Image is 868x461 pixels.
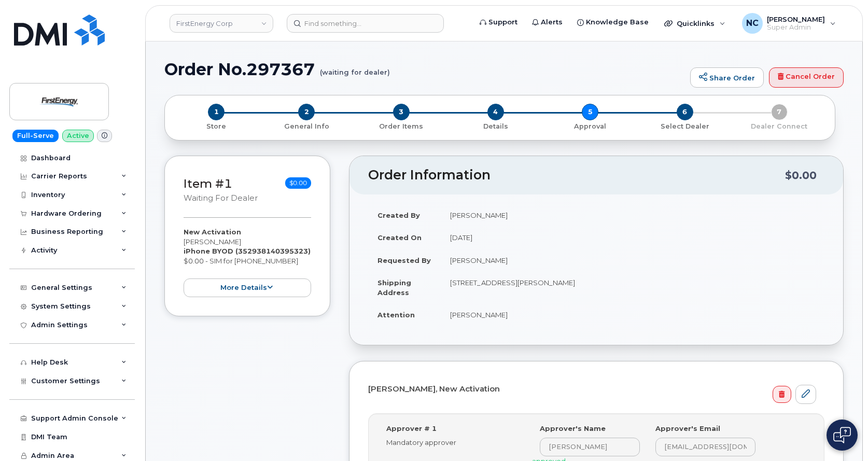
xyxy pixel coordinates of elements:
[184,228,241,236] strong: New Activation
[285,177,311,189] span: $0.00
[184,247,311,255] strong: iPhone BYOD (352938140395323)
[655,438,755,456] input: Input
[655,424,720,434] label: Approver's Email
[441,249,824,272] td: [PERSON_NAME]
[785,165,817,185] div: $0.00
[487,104,504,120] span: 4
[263,122,349,131] p: General Info
[441,271,824,303] td: [STREET_ADDRESS][PERSON_NAME]
[441,204,824,227] td: [PERSON_NAME]
[184,278,311,298] button: more details
[393,104,410,120] span: 3
[677,104,693,120] span: 6
[259,120,354,131] a: 2 General Info
[386,424,437,434] label: Approver # 1
[320,60,390,76] small: (waiting for dealer)
[208,104,225,120] span: 1
[358,122,444,131] p: Order Items
[769,67,844,88] a: Cancel Order
[184,227,311,297] div: [PERSON_NAME] $0.00 - SIM for [PHONE_NUMBER]
[368,168,785,183] h2: Order Information
[184,176,232,191] a: Item #1
[184,193,258,203] small: waiting for dealer
[177,122,255,131] p: Store
[298,104,315,120] span: 2
[540,424,606,434] label: Approver's Name
[377,278,411,297] strong: Shipping Address
[540,438,640,456] input: Input
[164,60,685,78] h1: Order No.297367
[354,120,449,131] a: 3 Order Items
[441,226,824,249] td: [DATE]
[833,427,851,443] img: Open chat
[449,120,543,131] a: 4 Details
[377,211,420,219] strong: Created By
[453,122,539,131] p: Details
[386,438,516,448] div: Mandatory approver
[173,120,259,131] a: 1 Store
[377,311,415,319] strong: Attention
[377,233,422,242] strong: Created On
[368,385,816,394] h4: [PERSON_NAME], New Activation
[377,256,431,264] strong: Requested By
[637,120,732,131] a: 6 Select Dealer
[441,303,824,326] td: [PERSON_NAME]
[690,67,764,88] a: Share Order
[641,122,727,131] p: Select Dealer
